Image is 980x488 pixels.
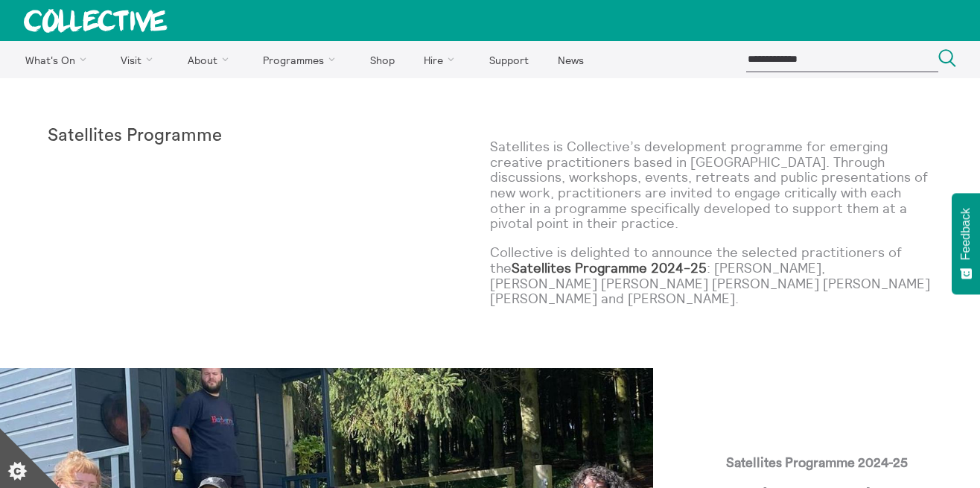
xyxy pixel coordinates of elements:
p: Satellites is Collective’s development programme for emerging creative practitioners based in [GE... [490,139,932,232]
strong: Satellites Programme [48,127,222,145]
a: About [174,41,247,78]
a: Programmes [250,41,354,78]
a: Shop [357,41,407,78]
a: What's On [12,41,105,78]
strong: Satellites Programme 2024-25 [726,456,908,469]
strong: Satellites Programme 2024-25 [512,259,707,276]
a: Hire [411,41,474,78]
a: News [544,41,596,78]
span: Feedback [959,208,973,260]
a: Visit [108,41,172,78]
a: Support [476,41,541,78]
button: Feedback - Show survey [952,193,980,294]
p: Collective is delighted to announce the selected practitioners of the : [PERSON_NAME], [PERSON_NA... [490,245,932,307]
